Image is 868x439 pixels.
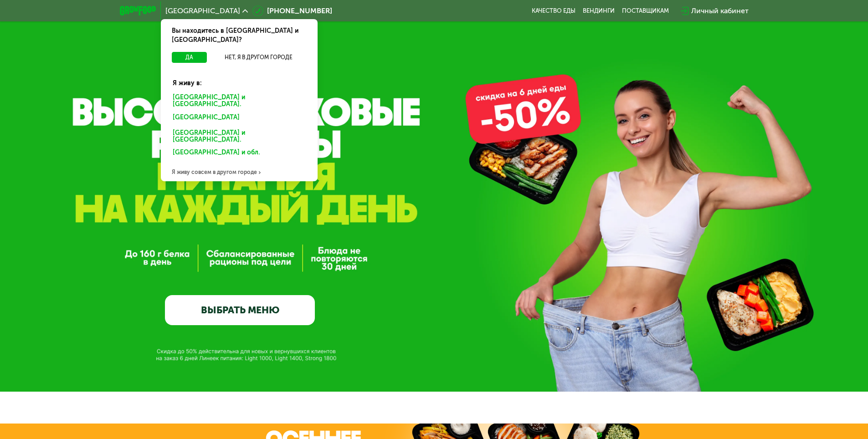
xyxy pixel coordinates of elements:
div: [GEOGRAPHIC_DATA] и обл. [166,147,308,161]
a: ВЫБРАТЬ МЕНЮ [165,295,315,325]
div: Я живу совсем в другом городе [161,163,318,181]
button: Да [172,52,207,63]
div: [GEOGRAPHIC_DATA] и [GEOGRAPHIC_DATA]. [166,92,312,111]
div: Я живу в: [166,71,312,88]
a: Вендинги [583,7,615,15]
div: Вы находитесь в [GEOGRAPHIC_DATA] и [GEOGRAPHIC_DATA]? [161,19,318,52]
div: Личный кабинет [691,5,749,16]
div: [GEOGRAPHIC_DATA] [166,112,308,126]
span: [GEOGRAPHIC_DATA] [165,7,240,15]
div: поставщикам [622,7,669,15]
a: [PHONE_NUMBER] [252,5,332,16]
a: Качество еды [532,7,575,15]
button: Нет, я в другом городе [211,52,307,63]
div: [GEOGRAPHIC_DATA] и [GEOGRAPHIC_DATA]. [166,127,312,146]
